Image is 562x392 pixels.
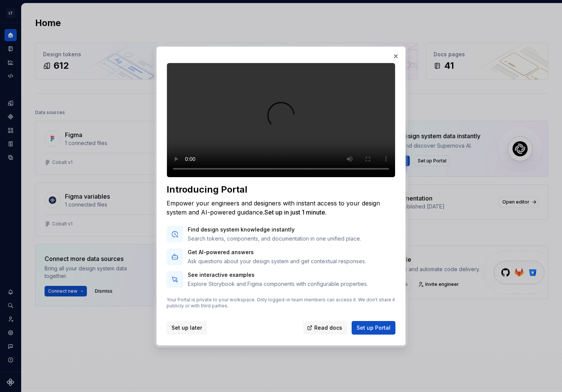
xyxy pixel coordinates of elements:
[167,184,395,196] div: Introducing Portal
[167,321,207,335] button: Set up later
[188,280,368,288] p: Explore Storybook and Figma components with configurable properties.
[303,321,347,335] a: Read docs
[171,324,202,332] span: Set up later
[264,208,327,216] span: Set up in just 1 minute.
[188,271,368,279] p: See interactive examples
[167,297,395,309] p: Your Portal is private to your workspace. Only logged-in team members can access it. We don't sha...
[188,258,366,265] p: Ask questions about your design system and get contextual responses.
[357,324,391,332] span: Set up Portal
[188,226,361,233] p: Find design system knowledge instantly
[314,324,342,332] span: Read docs
[188,248,366,256] p: Get AI-powered answers
[188,235,361,242] p: Search tokens, components, and documentation in one unified place.
[352,321,395,335] button: Set up Portal
[167,199,395,217] div: Empower your engineers and designers with instant access to your design system and AI-powered gui...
